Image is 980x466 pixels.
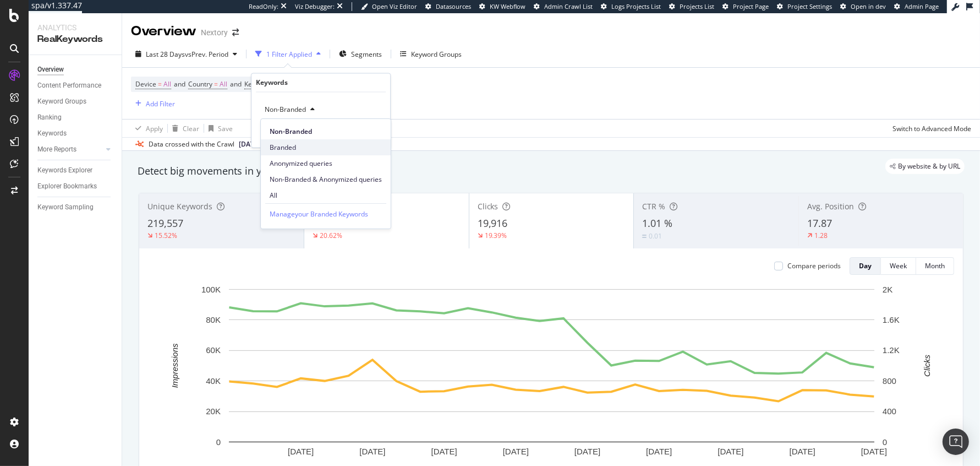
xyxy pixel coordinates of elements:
[320,231,342,240] div: 20.62%
[146,99,175,109] div: Add Filter
[131,97,175,110] button: Add Filter
[479,2,525,11] a: KW Webflow
[174,79,185,89] span: and
[37,112,62,123] div: Ranking
[37,165,114,176] a: Keywords Explorer
[861,447,887,456] text: [DATE]
[37,181,114,192] a: Explorer Bookmarks
[37,202,114,213] a: Keyword Sampling
[206,407,221,416] text: 20K
[431,447,457,456] text: [DATE]
[881,257,916,275] button: Week
[206,376,221,386] text: 40K
[249,2,278,11] div: ReadOnly:
[943,429,969,455] div: Open Intercom Messenger
[256,78,288,88] div: Keywords
[335,45,386,63] button: Segments
[601,2,661,11] a: Logs Projects List
[485,231,507,240] div: 19.39%
[37,64,114,75] a: Overview
[359,447,385,456] text: [DATE]
[351,50,382,59] span: Segments
[814,231,828,240] div: 1.28
[37,144,76,155] div: More Reports
[850,257,881,275] button: Day
[883,376,896,386] text: 800
[244,79,274,89] span: Keywords
[37,112,114,123] a: Ranking
[478,201,499,212] span: Clicks
[149,139,234,149] div: Data crossed with the Crawl
[905,2,939,10] span: Admin Page
[396,45,466,63] button: Keyword Groups
[37,96,114,107] a: Keyword Groups
[574,447,600,456] text: [DATE]
[288,447,314,456] text: [DATE]
[230,79,242,89] span: and
[131,120,163,137] button: Apply
[787,2,832,10] span: Project Settings
[270,175,382,185] span: Non-Branded & Anonymized queries
[890,261,907,270] div: Week
[260,101,319,119] button: Non-Branded
[155,231,177,240] div: 15.52%
[270,191,382,201] span: All
[649,231,662,241] div: 0.01
[807,201,854,212] span: Avg. Position
[885,159,965,174] div: legacy label
[888,120,971,137] button: Switch to Advanced Mode
[777,2,832,11] a: Project Settings
[478,216,508,230] span: 19,916
[361,2,417,11] a: Open Viz Editor
[158,79,162,89] span: =
[883,407,896,416] text: 400
[37,202,94,213] div: Keyword Sampling
[37,33,113,46] div: RealKeywords
[216,437,221,447] text: 0
[544,2,593,10] span: Admin Crawl List
[37,80,101,91] div: Content Performance
[503,447,529,456] text: [DATE]
[256,128,291,139] button: Cancel
[787,261,841,270] div: Compare periods
[37,80,114,91] a: Content Performance
[163,77,171,92] span: All
[206,346,221,355] text: 60K
[37,128,67,139] div: Keywords
[232,29,239,36] div: arrow-right-arrow-left
[270,127,382,137] span: Non-Branded
[37,181,97,192] div: Explorer Bookmarks
[251,45,325,63] button: 1 Filter Applied
[147,201,212,212] span: Unique Keywords
[898,163,960,170] span: By website & by URL
[270,159,382,169] span: Anonymized queries
[642,235,647,238] img: Equal
[883,437,887,447] text: 0
[722,2,769,11] a: Project Page
[239,139,260,149] span: 2025 Sep. 18th
[840,2,886,11] a: Open in dev
[411,50,462,59] div: Keyword Groups
[37,165,92,176] div: Keywords Explorer
[894,2,939,11] a: Admin Page
[859,261,872,270] div: Day
[260,105,306,115] span: Non-Branded
[214,79,218,89] span: =
[893,124,971,133] div: Switch to Advanced Mode
[270,143,382,153] span: Branded
[131,45,242,63] button: Last 28 DaysvsPrev. Period
[295,2,335,11] div: Viz Debugger:
[669,2,714,11] a: Projects List
[642,201,665,212] span: CTR %
[206,315,221,324] text: 80K
[436,2,471,10] span: Datasources
[646,447,672,456] text: [DATE]
[270,208,368,220] a: Manageyour Branded Keywords
[642,216,672,230] span: 1.01 %
[916,257,954,275] button: Month
[37,64,64,75] div: Overview
[37,128,114,139] a: Keywords
[807,216,832,230] span: 17.87
[204,120,233,137] button: Save
[883,315,900,324] text: 1.6K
